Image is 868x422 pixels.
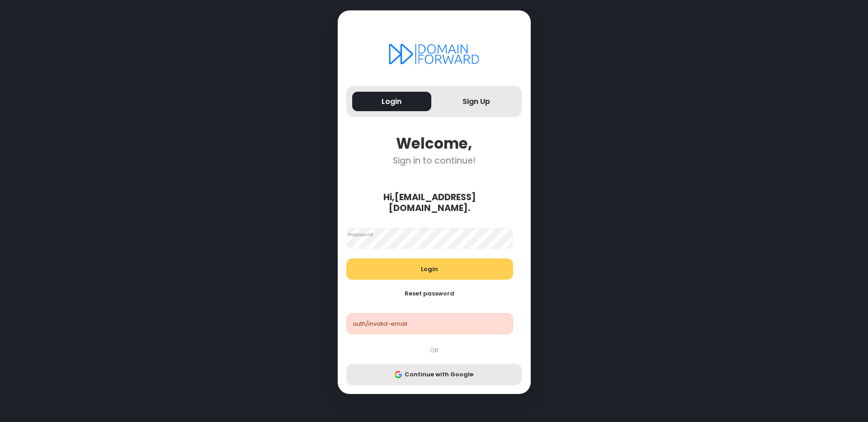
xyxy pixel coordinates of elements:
div: Hi, [EMAIL_ADDRESS][DOMAIN_NAME] . [342,192,517,213]
button: Login [352,92,431,111]
div: Sign in to continue! [346,155,522,166]
button: Reset password [346,283,513,305]
div: auth/invalid-email [346,313,513,335]
div: Welcome, [346,135,522,152]
button: Login [346,258,513,280]
div: OR [342,346,526,355]
button: Sign Up [437,92,516,111]
button: Continue with Google [346,364,522,385]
